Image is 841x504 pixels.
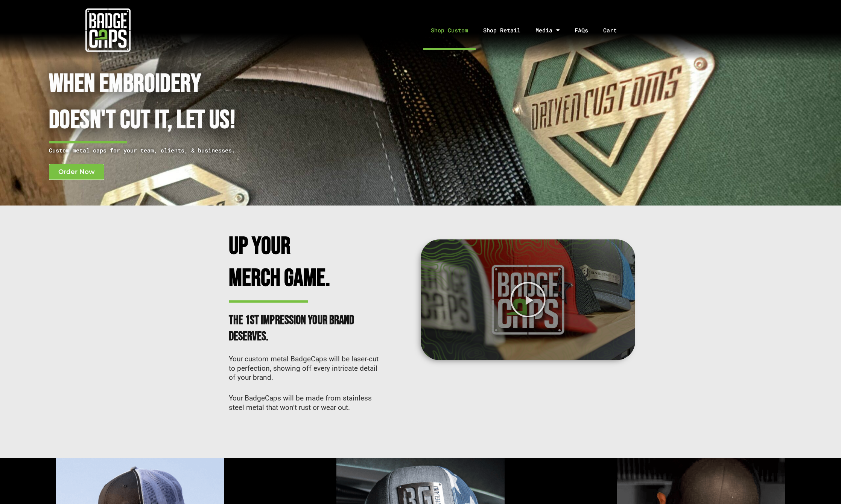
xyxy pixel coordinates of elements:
h2: The 1st impression your brand deserves. [229,312,360,345]
a: Shop Custom [423,11,476,50]
nav: Menu [216,11,841,50]
div: Play Video [509,281,546,318]
p: Custom metal caps for your team, clients, & businesses. [49,146,374,155]
img: badgecaps white logo with green acccent [85,8,131,53]
p: Your BadgeCaps will be made from stainless steel metal that won’t rust or wear out. [229,394,379,413]
a: Shop Retail [476,11,528,50]
p: Your custom metal BadgeCaps will be laser-cut to perfection, showing off every intricate detail o... [229,355,379,382]
h1: When Embroidery Doesn't cut it, Let Us! [49,66,374,139]
h2: Up Your Merch Game. [229,231,360,294]
a: FAQs [567,11,596,50]
a: Order Now [49,164,104,180]
span: Order Now [58,169,95,175]
a: Media [528,11,567,50]
iframe: Chat Widget [803,468,841,504]
a: Cart [596,11,634,50]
